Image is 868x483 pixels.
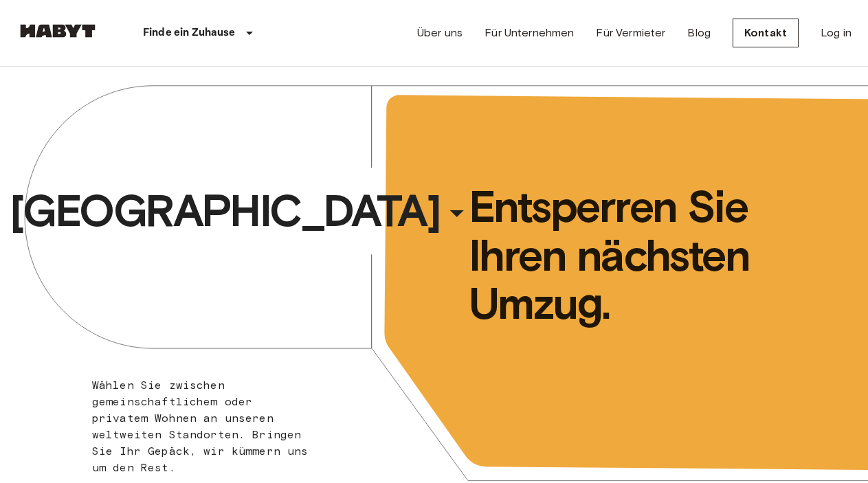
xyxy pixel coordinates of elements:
[687,25,711,41] a: Blog
[485,25,574,41] a: Für Unternehmen
[4,179,478,243] button: [GEOGRAPHIC_DATA]
[596,25,665,41] a: Für Vermieter
[10,183,440,238] span: [GEOGRAPHIC_DATA]
[733,19,799,47] a: Kontakt
[417,25,463,41] a: Über uns
[821,25,852,41] a: Log in
[92,379,309,474] span: Wählen Sie zwischen gemeinschaftlichem oder privatem Wohnen an unseren weltweiten Standorten. Bri...
[143,25,236,41] p: Finde ein Zuhause
[469,183,816,328] span: Entsperren Sie Ihren nächsten Umzug.
[16,24,99,38] img: Habyt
